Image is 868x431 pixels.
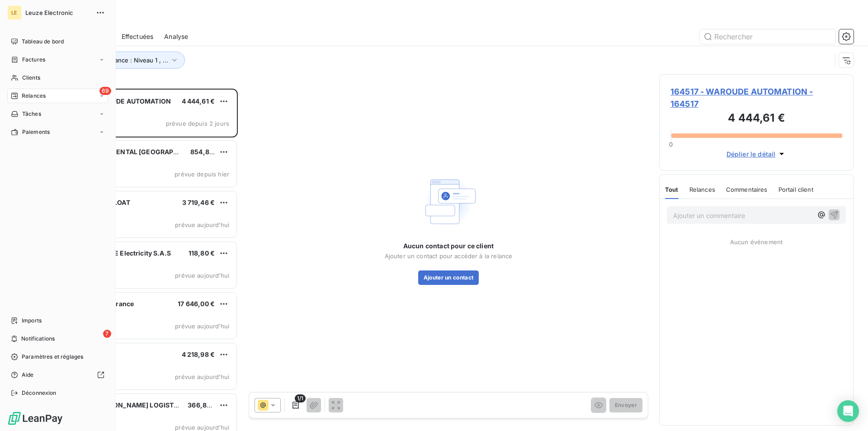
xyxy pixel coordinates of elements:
[22,353,83,361] span: Paramètres et réglages
[175,171,229,178] span: prévue depuis hier
[175,322,229,330] span: prévue aujourd’hui
[22,38,64,46] span: Tableau de bord
[700,29,835,44] input: Rechercher
[103,330,111,338] span: 7
[670,85,842,110] span: 164517 - WAROUDE AUTOMATION - 164517
[22,317,42,325] span: Imports
[43,89,238,431] div: grid
[182,350,215,358] span: 4 218,98 €
[665,186,679,193] span: Tout
[22,56,45,64] span: Factures
[385,252,513,260] span: Ajouter un contact pour accéder à la relance
[99,87,111,95] span: 69
[7,411,63,426] img: Logo LeanPay
[837,400,859,422] div: Open Intercom Messenger
[175,221,229,228] span: prévue aujourd’hui
[182,97,215,105] span: 4 444,61 €
[403,242,494,251] span: Aucun contact pour ce client
[778,186,813,193] span: Portail client
[670,110,842,128] h3: 4 444,61 €
[182,199,215,206] span: 3 719,46 €
[64,401,189,409] span: 273663 - [PERSON_NAME] LOGISTIQUE
[730,238,783,246] span: Aucun évènement
[175,272,229,279] span: prévue aujourd’hui
[724,149,789,159] button: Déplier le détail
[21,335,55,343] span: Notifications
[22,110,41,118] span: Tâches
[64,249,171,257] span: 126414 - AMPERE Electricity S.A.S
[418,270,479,285] button: Ajouter un contact
[7,368,108,382] a: Aide
[689,186,715,193] span: Relances
[166,120,229,127] span: prévue depuis 2 jours
[64,148,206,156] span: 122121 - CONTINENTAL [GEOGRAPHIC_DATA]
[64,97,171,105] span: 164517 - WAROUDE AUTOMATION
[22,74,40,82] span: Clients
[669,141,673,148] span: 0
[175,424,229,431] span: prévue aujourd’hui
[726,149,776,159] span: Déplier le détail
[420,173,477,231] img: Empty state
[22,371,34,379] span: Aide
[190,148,219,156] span: 854,88 €
[609,398,642,412] button: Envoyer
[164,32,188,41] span: Analyse
[64,52,185,69] button: Niveau de relance : Niveau 1 , ...
[295,394,306,403] span: 1/1
[726,186,768,193] span: Commentaires
[189,249,215,257] span: 118,80 €
[25,9,90,16] span: Leuze Electronic
[178,300,215,308] span: 17 646,00 €
[175,373,229,380] span: prévue aujourd’hui
[7,5,22,20] div: LE
[22,92,46,100] span: Relances
[22,389,57,397] span: Déconnexion
[22,128,50,136] span: Paiements
[122,32,154,41] span: Effectuées
[77,57,168,64] span: Niveau de relance : Niveau 1 , ...
[188,401,217,409] span: 366,84 €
